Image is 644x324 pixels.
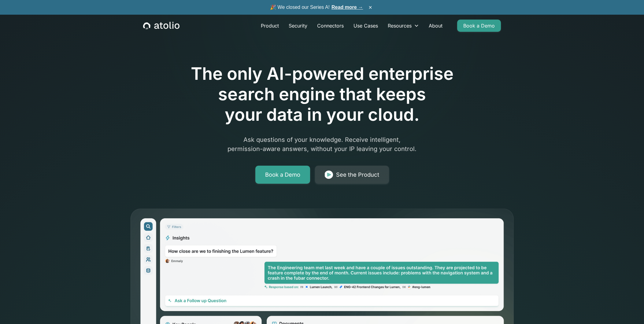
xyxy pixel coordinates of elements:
[331,5,363,10] a: Read more →
[143,22,180,30] a: home
[312,20,349,32] a: Connectors
[336,171,379,179] div: See the Product
[457,20,501,32] a: Book a Demo
[383,20,424,32] div: Resources
[255,166,310,184] a: Book a Demo
[315,166,389,184] a: See the Product
[284,20,312,32] a: Security
[349,20,383,32] a: Use Cases
[270,4,363,11] span: 🎉 We closed our Series A!
[256,20,284,32] a: Product
[165,64,479,125] h1: The only AI-powered enterprise search engine that keeps your data in your cloud.
[205,135,439,153] p: Ask questions of your knowledge. Receive intelligent, permission-aware answers, without your IP l...
[388,22,412,29] div: Resources
[367,4,374,11] button: ×
[424,20,447,32] a: About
